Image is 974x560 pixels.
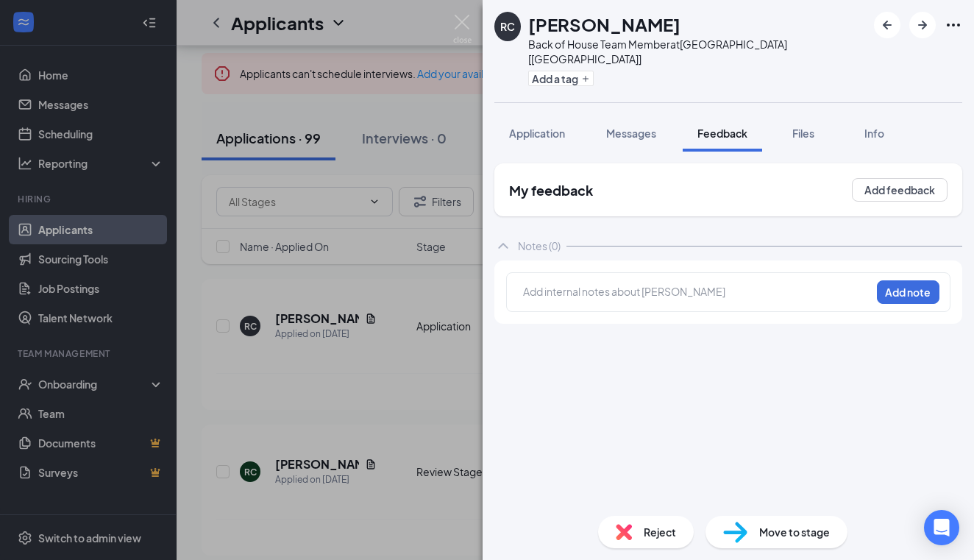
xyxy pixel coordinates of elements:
button: Add note [877,280,939,304]
span: Info [864,127,884,140]
button: Add feedback [852,178,948,202]
div: Open Intercom Messenger [924,510,959,545]
span: Messages [606,127,656,140]
span: Files [792,127,814,140]
button: PlusAdd a tag [528,71,594,86]
svg: ArrowRight [914,16,931,34]
div: RC [500,19,515,34]
span: Move to stage [759,524,830,540]
span: Reject [644,524,676,540]
button: ArrowLeftNew [874,12,900,38]
svg: Ellipses [945,16,962,34]
h2: My feedback [509,181,593,199]
div: Back of House Team Member at [GEOGRAPHIC_DATA] [[GEOGRAPHIC_DATA]] [528,37,867,66]
svg: Plus [581,74,590,83]
h1: [PERSON_NAME] [528,12,680,37]
svg: ChevronUp [494,237,512,255]
span: Feedback [697,127,747,140]
span: Application [509,127,565,140]
button: ArrowRight [909,12,936,38]
svg: ArrowLeftNew [878,16,896,34]
div: Notes (0) [518,238,561,253]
